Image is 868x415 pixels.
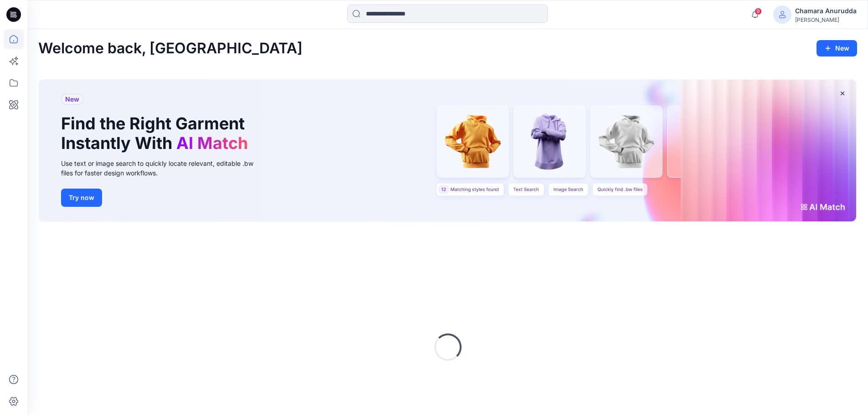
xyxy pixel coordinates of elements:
[795,16,857,23] div: [PERSON_NAME]
[779,11,786,18] svg: avatar
[65,94,79,105] span: New
[817,40,857,56] button: New
[61,159,266,178] div: Use text or image search to quickly locate relevant, editable .bw files for faster design workflows.
[755,8,762,15] span: 9
[38,40,303,57] h2: Welcome back, [GEOGRAPHIC_DATA]
[176,133,248,153] span: AI Match
[61,189,102,207] button: Try now
[61,114,252,153] h1: Find the Right Garment Instantly With
[795,5,857,16] div: Chamara Anurudda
